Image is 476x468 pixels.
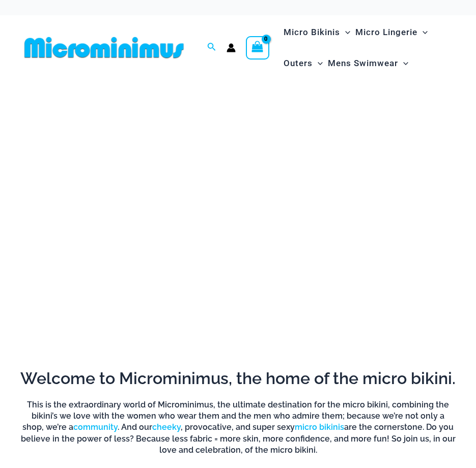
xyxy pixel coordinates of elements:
[20,36,188,59] img: MM SHOP LOGO FLAT
[281,48,325,79] a: OutersMenu ToggleMenu Toggle
[227,43,236,52] a: Account icon link
[284,50,313,76] span: Outers
[152,422,181,432] a: cheeky
[417,19,428,45] span: Menu Toggle
[353,17,430,48] a: Micro LingerieMenu ToggleMenu Toggle
[246,36,269,60] a: View Shopping Cart, empty
[295,422,344,432] a: micro bikinis
[207,41,216,54] a: Search icon link
[284,19,340,45] span: Micro Bikinis
[279,15,456,80] nav: Site Navigation
[328,50,398,76] span: Mens Swimwear
[325,48,411,79] a: Mens SwimwearMenu ToggleMenu Toggle
[313,50,323,76] span: Menu Toggle
[20,399,456,456] h6: This is the extraordinary world of Microminimus, the ultimate destination for the micro bikini, c...
[73,422,118,432] a: community
[398,50,408,76] span: Menu Toggle
[281,17,353,48] a: Micro BikinisMenu ToggleMenu Toggle
[355,19,417,45] span: Micro Lingerie
[20,368,456,389] h2: Welcome to Microminimus, the home of the micro bikini.
[340,19,350,45] span: Menu Toggle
